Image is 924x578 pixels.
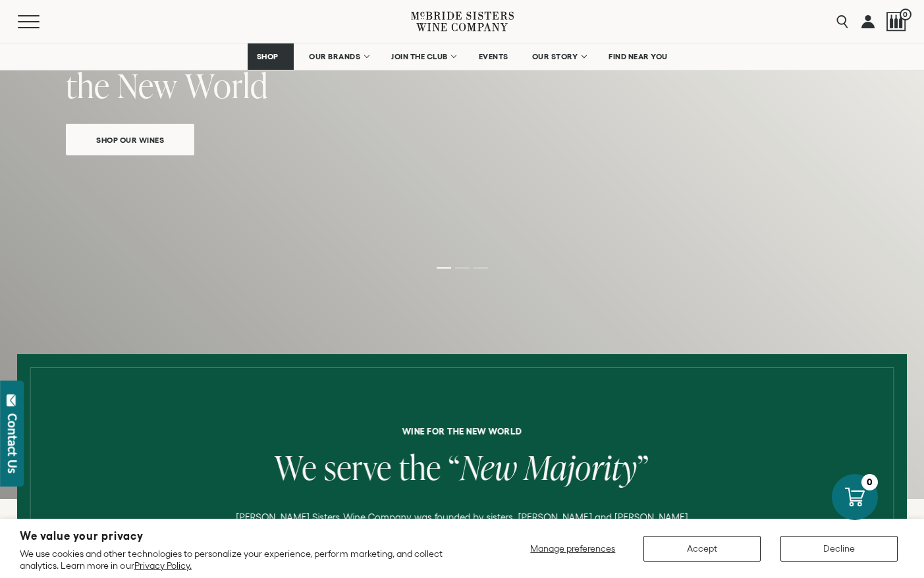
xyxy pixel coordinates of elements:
a: Shop Our Wines [66,124,194,155]
a: OUR STORY [524,43,594,70]
button: Accept [643,536,761,562]
a: JOIN THE CLUB [383,43,464,70]
a: OUR BRANDS [300,43,376,70]
a: FIND NEAR YOU [600,43,676,70]
li: Page dot 1 [437,267,451,269]
span: “ [448,444,460,490]
button: Mobile Menu Trigger [18,15,65,28]
span: serve [324,444,392,490]
button: Manage preferences [522,536,624,562]
span: New [460,444,518,490]
h2: We value your privacy [20,531,478,542]
span: EVENTS [479,52,508,61]
span: ” [638,444,649,490]
h6: Wine for the new world [27,427,897,436]
div: Contact Us [6,413,19,473]
span: We [275,444,317,490]
span: FIND NEAR YOU [609,52,668,61]
a: SHOP [248,43,294,70]
p: [PERSON_NAME] Sisters Wine Company was founded by sisters, [PERSON_NAME] and [PERSON_NAME] [PERSO... [224,509,701,577]
span: SHOP [256,52,279,61]
li: Page dot 2 [455,267,470,269]
div: 0 [861,474,878,490]
span: the [399,444,441,490]
li: Page dot 3 [474,267,488,269]
span: OUR STORY [532,52,578,61]
span: Manage preferences [530,543,615,554]
span: OUR BRANDS [309,52,360,61]
span: New [117,63,178,108]
span: Shop Our Wines [73,132,187,147]
span: World [185,63,268,108]
p: We use cookies and other technologies to personalize your experience, perform marketing, and coll... [20,548,478,571]
a: EVENTS [470,43,517,70]
span: 0 [900,9,911,20]
span: Majority [524,444,637,490]
a: Privacy Policy. [134,560,192,571]
span: JOIN THE CLUB [391,52,448,61]
button: Decline [780,536,898,562]
span: the [66,63,110,108]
